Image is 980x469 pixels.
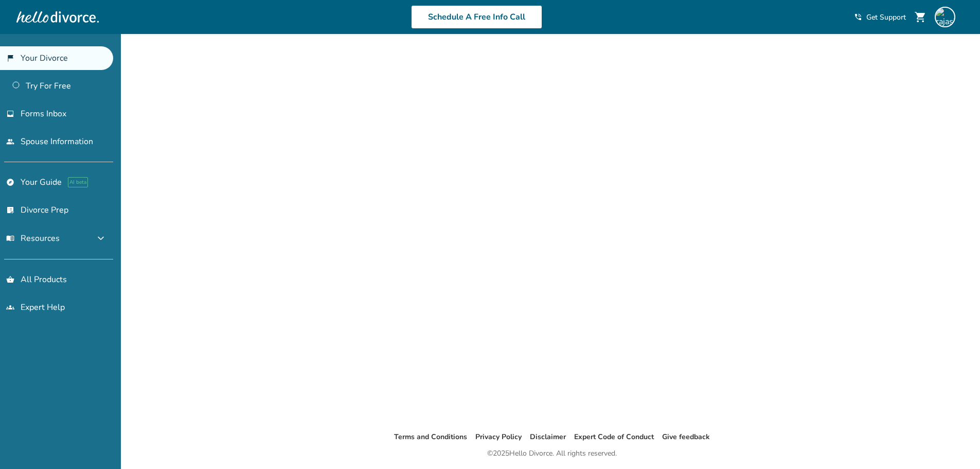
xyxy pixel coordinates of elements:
span: Resources [6,233,60,244]
span: Forms Inbox [21,108,66,119]
span: menu_book [6,234,14,242]
span: inbox [6,110,14,118]
span: shopping_cart [914,11,926,23]
span: Get Support [866,12,906,22]
a: Expert Code of Conduct [574,432,654,442]
a: Privacy Policy [475,432,522,442]
a: Terms and Conditions [394,432,467,442]
li: Disclaimer [530,431,566,443]
span: explore [6,178,14,186]
img: rajashekar.billapati@aptiv.com [935,7,955,27]
span: AI beta [68,177,88,187]
span: shopping_basket [6,275,14,284]
span: expand_more [95,232,107,245]
span: list_alt_check [6,206,14,214]
div: © 2025 Hello Divorce. All rights reserved. [487,447,617,460]
span: people [6,137,14,146]
a: phone_in_talkGet Support [854,12,906,22]
span: groups [6,303,14,311]
li: Give feedback [662,431,710,443]
a: Schedule A Free Info Call [411,5,542,29]
span: phone_in_talk [854,13,862,21]
span: flag_2 [6,54,14,62]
